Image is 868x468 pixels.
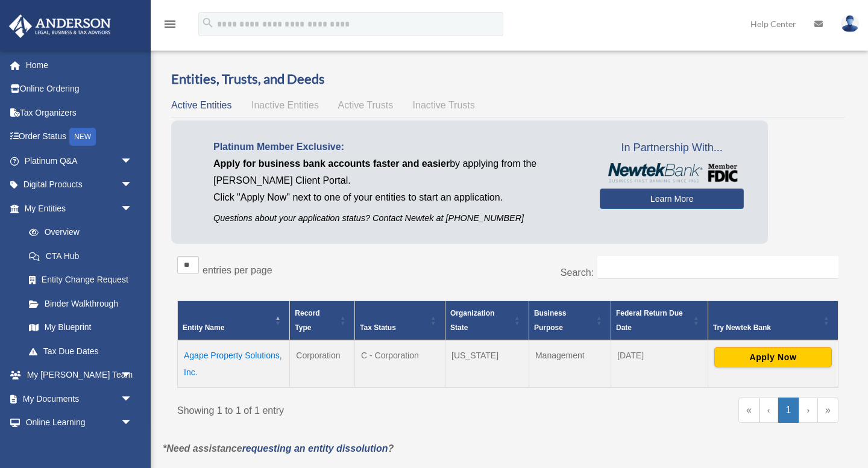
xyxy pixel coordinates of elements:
[183,323,224,332] span: Entity Name
[534,309,566,332] span: Business Purpose
[121,387,145,411] span: arrow_drop_down
[213,139,582,155] p: Platinum Member Exclusive:
[611,301,708,340] th: Federal Return Due Date: Activate to sort
[5,14,115,38] img: Anderson Advisors Platinum Portal
[8,363,151,387] a: My [PERSON_NAME] Teamarrow_drop_down
[360,323,396,332] span: Tax Status
[600,139,744,158] span: In Partnership With...
[529,340,611,387] td: Management
[611,340,708,387] td: [DATE]
[8,125,151,149] a: Order StatusNEW
[529,301,611,340] th: Business Purpose: Activate to sort
[841,15,859,33] img: User Pic
[714,347,832,367] button: Apply Now
[295,309,319,332] span: Record Type
[177,398,499,419] div: Showing 1 to 1 of 1 entry
[616,309,683,332] span: Federal Return Due Date
[600,189,744,209] a: Learn More
[17,316,145,340] a: My Blueprint
[251,100,319,110] span: Inactive Entities
[8,77,151,101] a: Online Ordering
[203,265,272,275] label: entries per page
[171,100,231,110] span: Active Entities
[713,320,820,335] div: Try Newtek Bank
[759,398,778,423] a: Previous
[69,128,96,146] div: NEW
[242,443,388,454] a: requesting an entity dissolution
[338,100,394,110] span: Active Trusts
[17,268,145,292] a: Entity Change Request
[708,301,838,340] th: Try Newtek Bank : Activate to sort
[445,340,529,387] td: [US_STATE]
[355,301,445,340] th: Tax Status: Activate to sort
[8,149,151,173] a: Platinum Q&Aarrow_drop_down
[121,173,145,198] span: arrow_drop_down
[163,17,177,31] i: menu
[178,301,290,340] th: Entity Name: Activate to invert sorting
[799,398,817,423] a: Next
[163,21,177,31] a: menu
[121,363,145,388] span: arrow_drop_down
[738,398,759,423] a: First
[8,196,145,220] a: My Entitiesarrow_drop_down
[413,100,475,110] span: Inactive Trusts
[355,340,445,387] td: C - Corporation
[8,387,151,411] a: My Documentsarrow_drop_down
[8,101,151,125] a: Tax Organizers
[121,149,145,173] span: arrow_drop_down
[17,220,139,245] a: Overview
[290,340,355,387] td: Corporation
[17,339,145,363] a: Tax Due Dates
[450,309,494,332] span: Organization State
[290,301,355,340] th: Record Type: Activate to sort
[163,443,394,454] em: *Need assistance ?
[201,16,215,30] i: search
[213,158,450,169] span: Apply for business bank accounts faster and easier
[213,211,582,226] p: Questions about your application status? Contact Newtek at [PHONE_NUMBER]
[17,292,145,316] a: Binder Walkthrough
[8,53,151,77] a: Home
[17,244,145,268] a: CTA Hub
[213,189,582,206] p: Click "Apply Now" next to one of your entities to start an application.
[8,411,151,435] a: Online Learningarrow_drop_down
[121,411,145,435] span: arrow_drop_down
[8,173,151,197] a: Digital Productsarrow_drop_down
[606,163,738,183] img: NewtekBankLogoSM.png
[817,398,838,423] a: Last
[778,398,799,423] a: 1
[445,301,529,340] th: Organization State: Activate to sort
[213,155,582,189] p: by applying from the [PERSON_NAME] Client Portal.
[171,70,844,89] h3: Entities, Trusts, and Deeds
[561,267,594,278] label: Search:
[178,340,290,387] td: Agape Property Solutions, Inc.
[121,196,145,221] span: arrow_drop_down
